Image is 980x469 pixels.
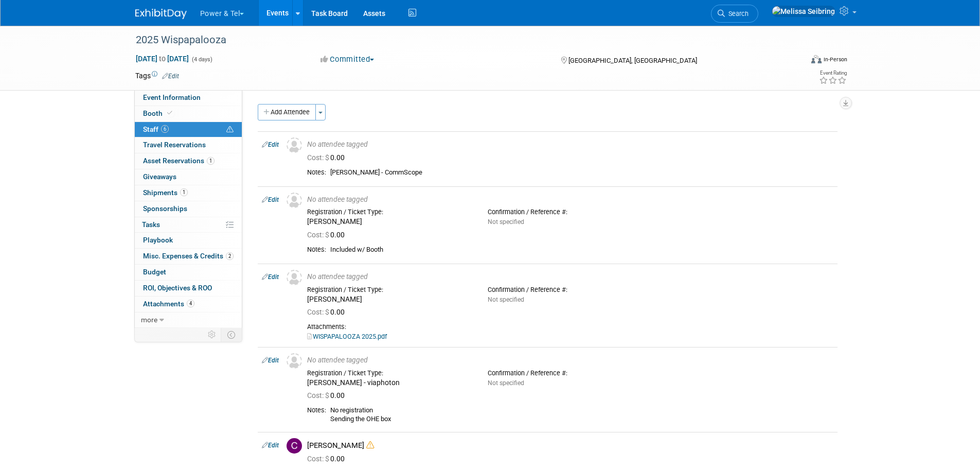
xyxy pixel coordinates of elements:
[135,153,242,169] a: Asset Reservations1
[262,141,279,148] a: Edit
[135,249,242,264] a: Misc. Expenses & Credits2
[711,5,758,23] a: Search
[307,369,472,377] div: Registration / Ticket Type:
[143,109,174,117] span: Booth
[307,455,330,463] span: Cost: $
[307,308,330,316] span: Cost: $
[307,272,833,282] div: No attendee tagged
[226,252,234,260] span: 2
[203,328,221,341] td: Personalize Event Tab Strip
[366,441,374,449] i: Double-book Warning!
[135,265,242,280] a: Budget
[191,56,212,63] span: (4 days)
[226,125,234,134] span: Potential Scheduling Conflict -- at least one attendee is tagged in another overlapping event.
[307,231,330,239] span: Cost: $
[287,353,302,369] img: Unassigned-User-Icon.png
[135,201,242,217] a: Sponsorships
[143,172,176,181] span: Giveaways
[330,168,833,177] div: [PERSON_NAME] - CommScope
[262,196,279,203] a: Edit
[143,300,194,308] span: Attachments
[143,93,201,101] span: Event Information
[307,153,349,162] span: 0.00
[819,71,847,76] div: Event Rating
[488,369,653,377] div: Confirmation / Reference #:
[287,137,302,153] img: Unassigned-User-Icon.png
[307,441,833,450] div: [PERSON_NAME]
[132,31,787,49] div: 2025 Wispapalooza
[258,104,316,120] button: Add Attendee
[135,217,242,233] a: Tasks
[287,270,302,285] img: Unassigned-User-Icon.png
[307,391,349,399] span: 0.00
[143,236,173,244] span: Playbook
[135,90,242,106] a: Event Information
[488,208,653,216] div: Confirmation / Reference #:
[488,218,524,225] span: Not specified
[143,157,215,165] span: Asset Reservations
[307,295,472,304] div: [PERSON_NAME]
[330,246,833,254] div: Included w/ Booth
[143,188,188,197] span: Shipments
[287,438,302,454] img: C.jpg
[742,54,848,69] div: Event Format
[307,323,833,331] div: Attachments:
[307,208,472,216] div: Registration / Ticket Type:
[330,406,833,423] div: No registration Sending the OHE box
[307,168,326,177] div: Notes:
[307,286,472,294] div: Registration / Ticket Type:
[135,297,242,312] a: Attachments4
[307,246,326,254] div: Notes:
[135,137,242,153] a: Travel Reservations
[142,220,160,229] span: Tasks
[135,9,187,19] img: ExhibitDay
[307,333,387,340] a: WISPAPALOOZA 2025.pdf
[135,185,242,201] a: Shipments1
[157,55,167,63] span: to
[772,6,835,17] img: Melissa Seibring
[488,379,524,387] span: Not specified
[823,56,847,63] div: In-Person
[143,125,169,133] span: Staff
[488,296,524,303] span: Not specified
[307,195,833,204] div: No attendee tagged
[143,204,187,213] span: Sponsorships
[207,157,215,165] span: 1
[135,233,242,248] a: Playbook
[307,455,349,463] span: 0.00
[317,54,378,65] button: Committed
[135,71,179,81] td: Tags
[307,153,330,162] span: Cost: $
[488,286,653,294] div: Confirmation / Reference #:
[135,106,242,121] a: Booth
[167,110,172,116] i: Booth reservation complete
[811,55,822,63] img: Format-Inperson.png
[307,308,349,316] span: 0.00
[135,281,242,296] a: ROI, Objectives & ROO
[135,54,189,63] span: [DATE] [DATE]
[187,300,194,307] span: 4
[143,141,206,149] span: Travel Reservations
[143,268,166,276] span: Budget
[307,217,472,227] div: [PERSON_NAME]
[262,442,279,449] a: Edit
[287,193,302,208] img: Unassigned-User-Icon.png
[262,357,279,364] a: Edit
[725,10,749,18] span: Search
[143,284,212,292] span: ROI, Objectives & ROO
[143,252,234,260] span: Misc. Expenses & Credits
[307,378,472,388] div: [PERSON_NAME] - viaphoton
[262,273,279,281] a: Edit
[307,406,326,414] div: Notes:
[307,391,330,399] span: Cost: $
[141,316,157,324] span: more
[135,312,242,328] a: more
[568,57,697,64] span: [GEOGRAPHIC_DATA], [GEOGRAPHIC_DATA]
[135,122,242,137] a: Staff6
[307,231,349,239] span: 0.00
[221,328,242,341] td: Toggle Event Tabs
[161,125,169,133] span: 6
[135,169,242,185] a: Giveaways
[180,188,188,196] span: 1
[162,73,179,80] a: Edit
